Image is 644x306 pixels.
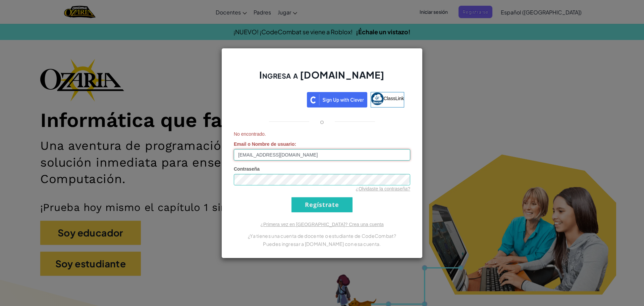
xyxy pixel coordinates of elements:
iframe: Botón de Acceder con Google [236,91,307,106]
p: ¿Ya tienes una cuenta de docente o estudiante de CodeCombat? [234,232,410,240]
span: Contraseña [234,166,260,172]
label: : [234,141,296,147]
input: Regístrate [291,197,353,212]
span: ClassLink [384,95,404,101]
img: classlink-logo-small.png [371,92,384,105]
a: ¿Primera vez en [GEOGRAPHIC_DATA]? Crea una cuenta [260,222,384,227]
p: Puedes ingresar a [DOMAIN_NAME] con esa cuenta. [234,240,410,248]
h2: Ingresa a [DOMAIN_NAME] [234,69,410,88]
span: No encontrado. [234,131,410,137]
span: Email o Nombre de usuario [234,141,294,147]
img: clever_sso_button@2x.png [307,92,367,107]
a: ¿Olvidaste la contraseña? [356,186,410,191]
p: o [320,118,324,126]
